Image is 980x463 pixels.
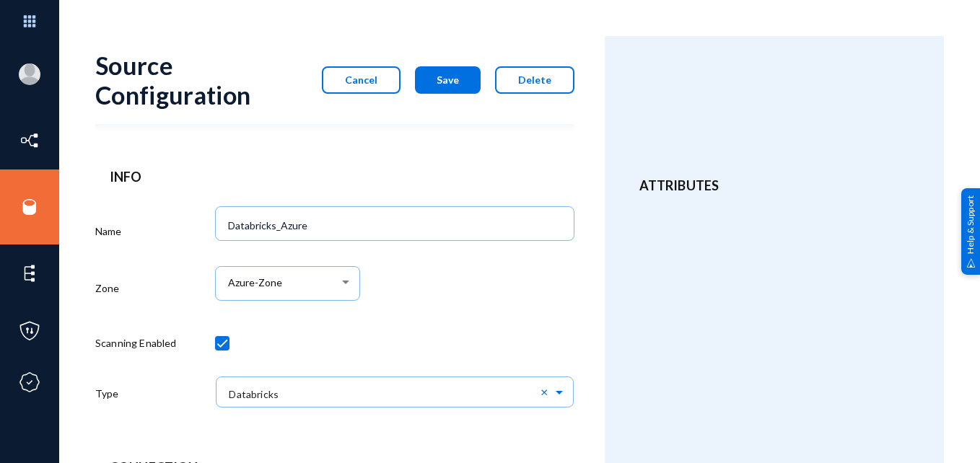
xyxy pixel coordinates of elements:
[95,224,122,239] label: Name
[345,74,377,86] span: Cancel
[19,196,40,218] img: icon-sources.svg
[541,385,553,398] span: Clear all
[110,167,560,187] header: Info
[966,258,976,268] img: help_support.svg
[95,335,177,350] label: Scanning Enabled
[19,130,40,151] img: icon-inventory.svg
[322,66,401,94] button: Cancel
[19,63,40,85] img: blank-profile-picture.png
[19,371,40,393] img: icon-compliance.svg
[19,263,40,284] img: icon-elements.svg
[639,176,909,195] header: Attributes
[95,281,120,296] label: Zone
[495,66,574,94] button: Delete
[961,188,980,275] div: Help & Support
[437,74,459,86] span: Save
[95,50,271,110] div: Source Configuration
[95,386,119,401] label: Type
[8,6,51,37] img: app launcher
[415,66,481,94] button: Save
[19,320,40,342] img: icon-policies.svg
[518,74,551,86] span: Delete
[228,277,282,289] span: Azure-Zone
